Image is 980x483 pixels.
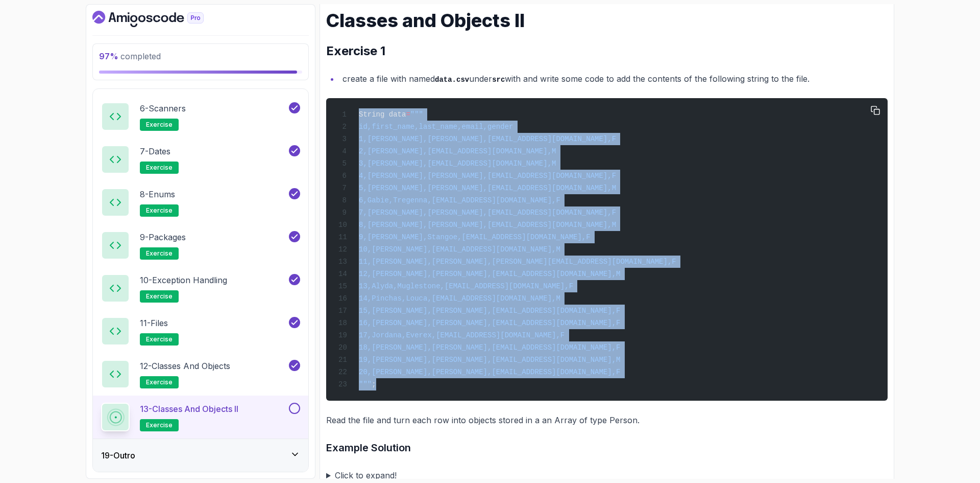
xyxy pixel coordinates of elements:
[359,123,513,131] span: id,first_name,last_name,email,gender
[359,245,560,254] span: 10,[PERSON_NAME],[EMAIL_ADDRESS][DOMAIN_NAME],M
[359,196,560,204] span: 6,Gabie,Tregenna,[EMAIL_ADDRESS][DOMAIN_NAME],F
[359,172,616,180] span: 4,[PERSON_NAME],[PERSON_NAME],[EMAIL_ADDRESS][DOMAIN_NAME],F
[101,449,135,462] h3: 19 - Outro
[92,11,227,27] a: Dashboard
[140,102,186,114] p: 6 - Scanners
[406,110,410,119] span: =
[146,121,173,129] span: exercise
[146,164,173,172] span: exercise
[359,233,591,241] span: 9,[PERSON_NAME],Stangoe,[EMAIL_ADDRESS][DOMAIN_NAME],F
[99,51,118,61] span: 97 %
[359,184,616,192] span: 5,[PERSON_NAME],[PERSON_NAME],[EMAIL_ADDRESS][DOMAIN_NAME],M
[372,380,376,388] span: ;
[435,76,469,84] code: data.csv
[146,292,173,301] span: exercise
[359,209,616,217] span: 7,[PERSON_NAME],[PERSON_NAME],[EMAIL_ADDRESS][DOMAIN_NAME],F
[140,274,227,286] p: 10 - Exception Handling
[101,188,300,217] button: 8-Enumsexercise
[359,159,556,168] span: 3,[PERSON_NAME],[EMAIL_ADDRESS][DOMAIN_NAME],M
[359,135,616,143] span: 1,[PERSON_NAME],[PERSON_NAME],[EMAIL_ADDRESS][DOMAIN_NAME],F
[140,360,230,372] p: 12 - Classes and Objects
[101,145,300,174] button: 7-Datesexercise
[140,145,170,157] p: 7 - Dates
[101,360,300,388] button: 12-Classes and Objectsexercise
[359,343,620,352] span: 18,[PERSON_NAME],[PERSON_NAME],[EMAIL_ADDRESS][DOMAIN_NAME],F
[359,307,620,315] span: 15,[PERSON_NAME],[PERSON_NAME],[EMAIL_ADDRESS][DOMAIN_NAME],F
[410,110,423,119] span: """
[492,76,505,84] code: src
[146,249,173,258] span: exercise
[99,51,161,61] span: completed
[140,317,168,329] p: 11 - Files
[359,258,676,266] span: 11,[PERSON_NAME],[PERSON_NAME],[PERSON_NAME][EMAIL_ADDRESS][DOMAIN_NAME],F
[101,274,300,303] button: 10-Exception Handlingexercise
[101,231,300,260] button: 9-Packagesexercise
[101,403,300,431] button: 13-Classes and Objects IIexercise
[326,468,888,482] summary: Click to expand!
[326,413,888,427] p: Read the file and turn each row into objects stored in a an Array of type Person.
[146,421,173,429] span: exercise
[359,147,556,155] span: 2,[PERSON_NAME],[EMAIL_ADDRESS][DOMAIN_NAME],M
[359,270,620,278] span: 12,[PERSON_NAME],[PERSON_NAME],[EMAIL_ADDRESS][DOMAIN_NAME],M
[101,102,300,131] button: 6-Scannersexercise
[146,335,173,343] span: exercise
[359,221,616,229] span: 8,[PERSON_NAME],[PERSON_NAME],[EMAIL_ADDRESS][DOMAIN_NAME],M
[326,10,888,31] h1: Classes and Objects II
[339,72,888,86] li: create a file with named under with and write some code to add the contents of the following stri...
[359,110,406,119] span: String data
[359,356,620,364] span: 19,[PERSON_NAME],[PERSON_NAME],[EMAIL_ADDRESS][DOMAIN_NAME],M
[326,440,888,456] h3: Example Solution
[101,317,300,346] button: 11-Filesexercise
[140,403,238,415] p: 13 - Classes and Objects II
[359,282,573,290] span: 13,Alyda,Muglestone,[EMAIL_ADDRESS][DOMAIN_NAME],F
[146,378,173,386] span: exercise
[93,439,308,472] button: 19-Outro
[146,206,173,215] span: exercise
[140,231,186,243] p: 9 - Packages
[140,188,175,200] p: 8 - Enums
[359,368,620,376] span: 20,[PERSON_NAME],[PERSON_NAME],[EMAIL_ADDRESS][DOMAIN_NAME],F
[359,319,620,327] span: 16,[PERSON_NAME],[PERSON_NAME],[EMAIL_ADDRESS][DOMAIN_NAME],F
[359,380,372,388] span: """
[359,294,560,303] span: 14,Pinchas,Louca,[EMAIL_ADDRESS][DOMAIN_NAME],M
[326,43,888,59] h2: Exercise 1
[359,331,565,339] span: 17,Jordana,Everex,[EMAIL_ADDRESS][DOMAIN_NAME],F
